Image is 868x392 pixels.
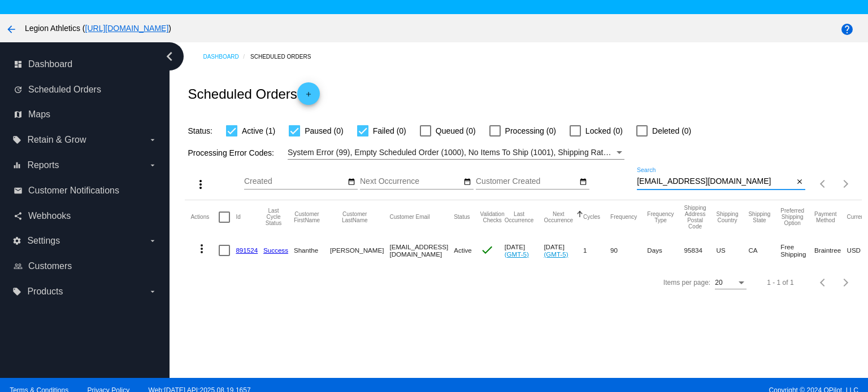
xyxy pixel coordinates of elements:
a: Success [263,246,288,254]
span: Queued (0) [436,124,476,138]
div: Items per page: [663,279,710,287]
mat-icon: close [796,178,804,187]
a: (GMT-5) [544,250,568,258]
mat-icon: add [302,90,315,104]
i: arrow_drop_down [148,236,157,245]
button: Change sorting for PreferredShippingOption [780,208,804,226]
mat-icon: date_range [579,178,587,187]
mat-cell: CA [748,234,780,267]
span: Customers [28,261,72,271]
mat-header-cell: Actions [190,200,219,234]
mat-select: Filter by Processing Error Codes [288,146,624,160]
span: Deleted (0) [652,124,691,138]
mat-cell: [DATE] [544,234,583,267]
i: arrow_drop_down [148,161,157,170]
mat-cell: 90 [610,234,647,267]
a: dashboard Dashboard [14,55,157,73]
span: Retain & Grow [27,135,86,145]
button: Next page [835,173,857,195]
mat-icon: help [840,23,854,36]
button: Previous page [812,271,835,294]
mat-cell: 95834 [684,234,717,267]
i: chevron_left [160,47,179,65]
mat-icon: more_vert [194,178,207,191]
span: Paused (0) [305,124,343,138]
span: Status: [188,126,212,135]
button: Change sorting for FrequencyType [647,211,674,223]
span: Products [27,287,63,297]
mat-cell: Shanthe [294,234,330,267]
button: Change sorting for LastOccurrenceUtc [505,211,534,223]
input: Search [637,177,793,186]
button: Change sorting for CustomerFirstName [294,211,320,223]
mat-icon: date_range [463,178,471,187]
span: Settings [27,236,60,246]
span: Active (1) [242,124,275,138]
span: Customer Notifications [28,186,119,196]
button: Change sorting for CustomerEmail [389,214,429,221]
mat-icon: date_range [348,178,355,187]
button: Change sorting for ShippingState [748,211,770,223]
span: Scheduled Orders [28,85,101,95]
span: Processing (0) [505,124,556,138]
span: Locked (0) [585,124,623,138]
mat-icon: check [480,243,494,257]
i: update [14,85,23,94]
span: Processing Error Codes: [188,148,274,157]
mat-cell: US [717,234,749,267]
i: equalizer [12,161,21,170]
mat-cell: Braintree [814,234,847,267]
mat-header-cell: Validation Checks [480,200,505,234]
i: arrow_drop_down [148,287,157,296]
a: Scheduled Orders [250,48,321,65]
button: Change sorting for PaymentMethod.Type [814,211,836,223]
button: Change sorting for CustomerLastName [330,211,379,223]
button: Clear [793,176,805,188]
span: Webhooks [28,211,71,221]
span: 20 [715,279,722,287]
button: Next page [835,271,857,294]
button: Change sorting for ShippingCountry [717,211,739,223]
button: Previous page [812,173,835,195]
i: local_offer [12,287,21,296]
mat-cell: Days [647,234,684,267]
button: Change sorting for Frequency [610,214,637,221]
i: dashboard [14,60,23,69]
i: email [14,186,23,195]
mat-icon: arrow_back [5,23,18,36]
mat-cell: 1 [583,234,610,267]
span: Failed (0) [373,124,406,138]
a: [URL][DOMAIN_NAME] [85,24,169,33]
a: update Scheduled Orders [14,81,157,99]
mat-cell: Free Shipping [780,234,814,267]
button: Change sorting for LastProcessingCycleId [263,208,284,226]
a: email Customer Notifications [14,182,157,200]
mat-cell: [PERSON_NAME] [330,234,389,267]
mat-icon: more_vert [195,242,209,256]
i: people_outline [14,262,23,271]
a: Dashboard [203,48,250,65]
h2: Scheduled Orders [188,82,319,105]
mat-cell: [EMAIL_ADDRESS][DOMAIN_NAME] [389,234,454,267]
button: Change sorting for NextOccurrenceUtc [544,211,573,223]
i: local_offer [12,135,21,144]
i: share [14,212,23,221]
div: 1 - 1 of 1 [767,279,793,287]
button: Change sorting for Status [454,214,470,221]
mat-select: Items per page: [715,279,747,287]
button: Change sorting for Cycles [583,214,600,221]
input: Created [244,177,346,186]
a: 891524 [236,246,258,254]
span: Legion Athletics ( ) [25,24,171,33]
a: people_outline Customers [14,257,157,275]
span: Maps [28,109,50,120]
input: Next Occurrence [360,177,462,186]
button: Change sorting for Id [236,214,240,221]
a: share Webhooks [14,207,157,225]
i: arrow_drop_down [148,135,157,144]
a: (GMT-5) [505,250,529,258]
button: Change sorting for ShippingPostcode [684,205,706,230]
mat-cell: [DATE] [505,234,544,267]
span: Reports [27,160,59,170]
span: Active [454,246,472,254]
